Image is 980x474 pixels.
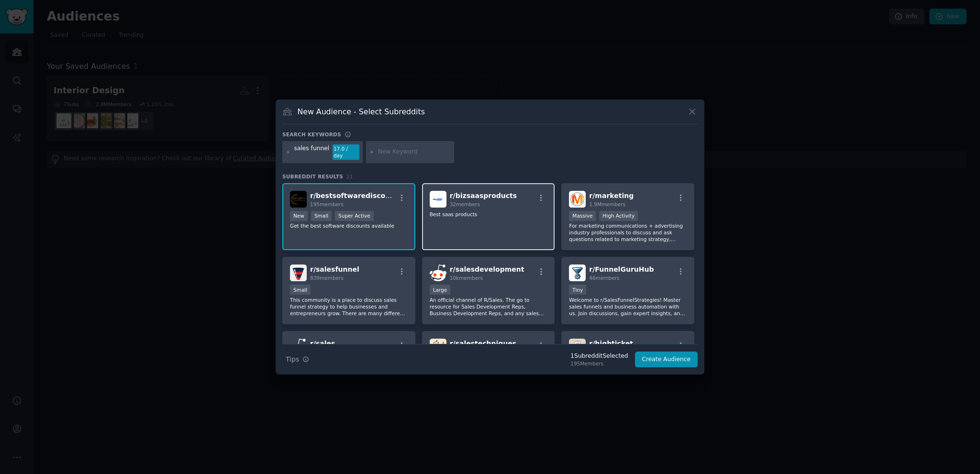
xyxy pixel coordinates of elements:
div: 1 Subreddit Selected [570,352,628,361]
div: Small [290,285,311,295]
span: 32 members [450,201,480,207]
span: r/ FunnelGuruHub [589,265,654,273]
img: FunnelGuruHub [569,265,586,281]
span: r/ bizsaasproducts [450,192,517,199]
span: Subreddit Results [282,173,343,180]
div: 195 Members [570,360,628,367]
img: bizsaasproducts [430,191,446,208]
span: 1.9M members [589,201,625,207]
div: High Activity [599,211,638,221]
p: Welcome to r/SalesFunnelStrategies! Master sales funnels and business automation with us. Join di... [569,297,687,317]
div: New [290,211,308,221]
span: r/ highticket [589,340,633,347]
img: highticket [569,339,586,355]
span: 839 members [310,275,344,281]
button: Tips [282,351,312,368]
span: r/ salesfunnel [310,265,359,273]
img: marketing [569,191,586,208]
span: 195 members [310,201,344,207]
span: 10k members [450,275,483,281]
span: r/ sales [310,340,335,347]
img: salesfunnel [290,265,307,281]
div: Massive [569,211,596,221]
div: 17.0 / day [333,144,359,160]
p: Best saas products [430,211,547,218]
span: r/ salestechniques [450,340,516,347]
div: Tiny [569,285,586,295]
span: 46 members [589,275,619,281]
div: sales funnel [294,144,330,160]
img: salestechniques [430,339,446,355]
div: Super Active [335,211,374,221]
span: 21 [346,174,353,179]
img: bestsoftwarediscounts [290,191,307,208]
button: Create Audience [635,352,698,368]
p: Get the best software discounts available [290,222,408,229]
div: Small [311,211,332,221]
span: Tips [286,354,299,364]
p: For marketing communications + advertising industry professionals to discuss and ask questions re... [569,222,687,243]
span: r/ bestsoftwarediscounts [310,192,402,199]
img: salesdevelopment [430,265,446,281]
h3: Search keywords [282,131,341,138]
span: r/ salesdevelopment [450,265,524,273]
div: Large [430,285,451,295]
input: New Keyword [378,148,451,156]
p: This community is a place to discuss sales funnel strategy to help businesses and entrepreneurs g... [290,297,408,317]
h3: New Audience - Select Subreddits [298,107,425,117]
img: sales [290,339,307,355]
p: An official channel of R/Sales. The go to resource for Sales Development Reps, Business Developme... [430,297,547,317]
span: r/ marketing [589,192,634,199]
